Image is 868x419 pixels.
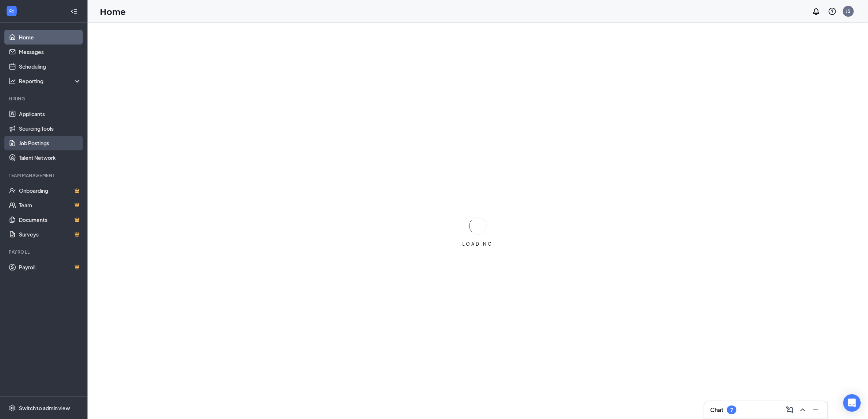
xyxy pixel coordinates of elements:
a: TeamCrown [19,198,81,212]
div: 7 [730,407,733,413]
h1: Home [100,5,126,18]
a: Scheduling [19,59,81,74]
div: Open Intercom Messenger [843,394,861,412]
div: LOADING [460,241,496,247]
button: ComposeMessage [784,404,795,416]
div: Reporting [19,77,82,85]
button: Minimize [810,404,822,416]
svg: Analysis [9,77,16,85]
a: Applicants [19,107,81,121]
a: OnboardingCrown [19,183,81,198]
div: Team Management [9,172,80,178]
a: DocumentsCrown [19,212,81,227]
a: Home [19,30,81,45]
a: SurveysCrown [19,227,81,242]
svg: WorkstreamLogo [8,7,15,15]
a: Talent Network [19,150,81,165]
div: Hiring [9,96,80,102]
svg: Settings [9,404,16,412]
div: Payroll [9,249,80,255]
div: Switch to admin view [19,404,70,412]
button: ChevronUp [797,404,809,416]
a: PayrollCrown [19,260,81,274]
div: JS [846,8,851,14]
a: Job Postings [19,136,81,150]
svg: ChevronUp [798,405,807,414]
svg: ComposeMessage [785,405,794,414]
svg: Notifications [812,7,821,16]
a: Messages [19,45,81,59]
svg: Collapse [70,8,78,15]
svg: QuestionInfo [828,7,837,16]
h3: Chat [710,406,723,414]
svg: Minimize [811,405,820,414]
a: Sourcing Tools [19,121,81,136]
